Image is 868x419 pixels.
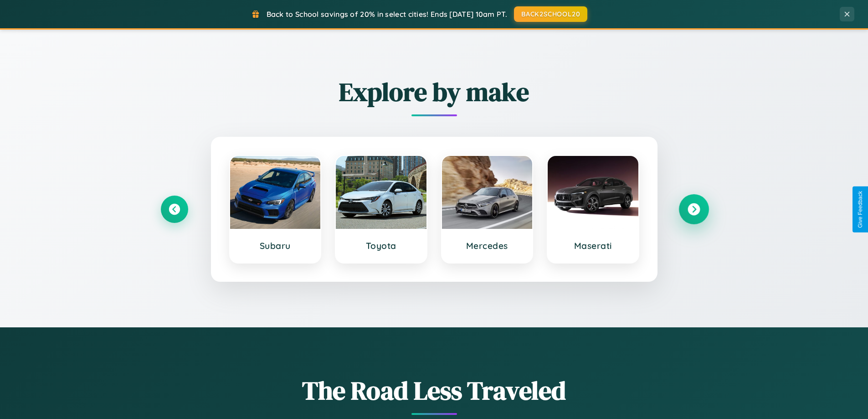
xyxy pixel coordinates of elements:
[345,240,417,251] h3: Toyota
[161,74,708,109] h2: Explore by make
[451,240,524,251] h3: Mercedes
[514,6,587,22] button: BACK2SCHOOL20
[239,240,312,251] h3: Subaru
[161,373,708,408] h1: The Road Less Traveled
[267,10,507,19] span: Back to School savings of 20% in select cities! Ends [DATE] 10am PT.
[557,240,629,251] h3: Maserati
[857,191,863,228] div: Give Feedback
